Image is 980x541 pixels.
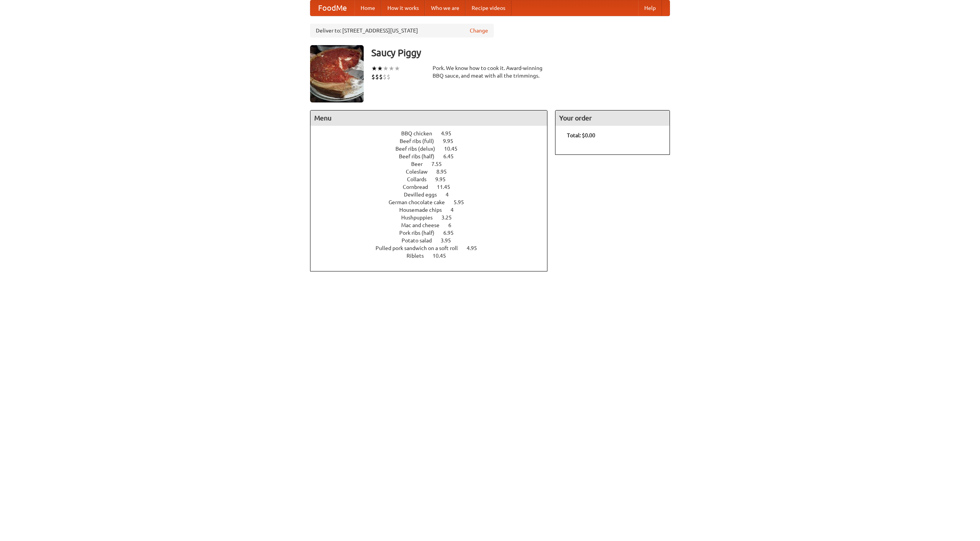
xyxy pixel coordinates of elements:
span: 4 [451,207,461,213]
a: Potato salad 3.95 [402,237,465,244]
span: 4.95 [467,245,485,251]
span: 9.95 [435,176,453,182]
a: Beef ribs (half) 6.45 [399,153,468,159]
span: Coleslaw [406,169,435,175]
li: $ [379,73,383,81]
a: Housemade chips 4 [399,207,468,213]
span: 5.95 [454,199,472,205]
span: Pulled pork sandwich on a soft roll [376,245,465,251]
div: Deliver to: [STREET_ADDRESS][US_STATE] [310,24,494,37]
a: How it works [381,0,425,16]
span: Cornbread [403,184,436,190]
a: Beef ribs (full) 9.95 [400,138,467,144]
a: Coleslaw 8.95 [406,169,461,175]
img: angular.jpg [310,45,364,102]
a: Collards 9.95 [407,176,460,182]
b: Total: $0.00 [567,132,595,138]
a: Mac and cheese 6 [401,222,465,228]
h3: Saucy Piggy [371,45,670,60]
li: ★ [389,64,394,73]
span: 6 [448,222,459,228]
span: 6.95 [443,230,461,236]
h4: Your order [555,110,670,126]
span: Potato salad [402,237,439,244]
span: 9.95 [443,138,461,144]
span: Devilled eggs [404,192,444,198]
span: Beef ribs (full) [400,138,442,144]
span: Collards [407,176,434,182]
li: $ [383,73,387,81]
span: 4 [446,192,456,198]
li: $ [371,73,375,81]
a: BBQ chicken 4.95 [401,130,465,136]
li: ★ [377,64,383,73]
a: Hushpuppies 3.25 [401,214,466,221]
span: 6.45 [443,153,461,159]
li: ★ [371,64,377,73]
li: ★ [394,64,400,73]
span: BBQ chicken [401,130,440,136]
span: Pork ribs (half) [399,230,442,236]
span: Mac and cheese [401,222,447,228]
h4: Menu [310,110,547,126]
span: 4.95 [441,130,459,136]
a: Help [638,0,662,16]
a: Recipe videos [465,0,511,16]
span: 10.45 [444,146,465,152]
li: $ [387,73,390,81]
span: Housemade chips [399,207,449,213]
span: Beer [411,161,430,167]
a: Pulled pork sandwich on a soft roll 4.95 [376,245,491,251]
span: 11.45 [437,184,458,190]
li: ★ [383,64,389,73]
a: Cornbread 11.45 [403,184,464,190]
a: FoodMe [310,0,354,16]
div: Pork. We know how to cook it. Award-winning BBQ sauce, and meat with all the trimmings. [433,64,547,80]
span: Beef ribs (half) [399,153,442,159]
a: Pork ribs (half) 6.95 [399,230,468,236]
a: Change [470,27,488,34]
span: Beef ribs (delux) [395,146,443,152]
a: Home [354,0,381,16]
span: Hushpuppies [401,214,440,221]
span: 3.95 [441,237,459,244]
a: Who we are [425,0,465,16]
span: Riblets [407,253,431,259]
span: 8.95 [436,169,454,175]
a: Beef ribs (delux) 10.45 [395,146,472,152]
span: 3.25 [441,214,459,221]
span: 7.55 [431,161,449,167]
li: $ [375,73,379,81]
span: 10.45 [433,253,454,259]
a: Beer 7.55 [411,161,456,167]
a: German chocolate cake 5.95 [389,199,478,205]
a: Devilled eggs 4 [404,192,463,198]
a: Riblets 10.45 [407,253,460,259]
span: German chocolate cake [389,199,452,205]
